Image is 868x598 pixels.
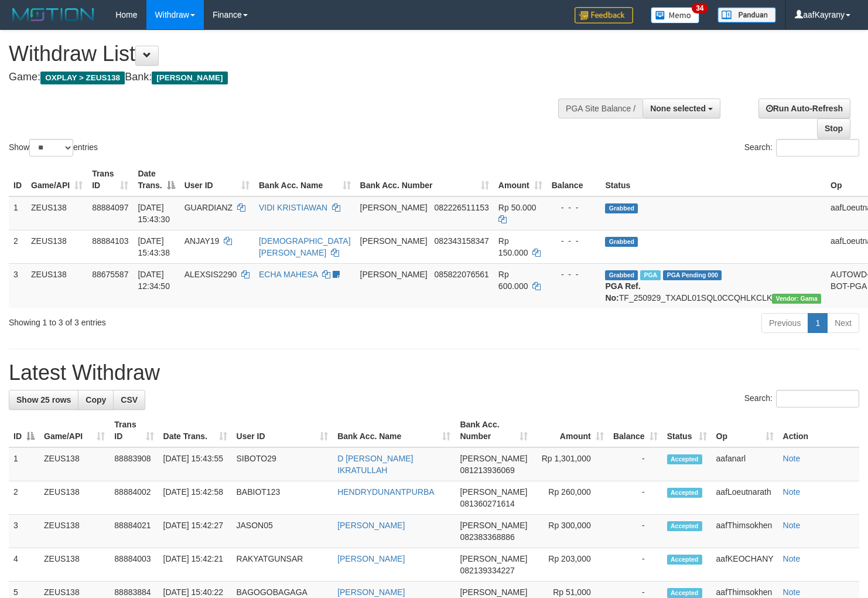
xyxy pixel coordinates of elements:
span: Accepted [667,488,702,498]
span: Copy [86,395,106,405]
h1: Latest Withdraw [9,361,859,385]
a: [PERSON_NAME] [337,587,405,597]
span: Copy 085822076561 to clipboard [434,270,488,279]
span: [PERSON_NAME] [460,487,527,497]
td: 3 [9,263,26,308]
label: Search: [744,139,859,157]
div: - - - [552,235,596,247]
a: D [PERSON_NAME] IKRATULLAH [337,454,413,475]
span: Copy 081213936069 to clipboard [460,466,514,475]
span: [PERSON_NAME] [460,454,527,463]
span: Copy 082139334227 to clipboard [460,566,514,575]
span: Rp 150.000 [498,236,528,257]
a: [PERSON_NAME] [337,554,405,563]
span: [DATE] 15:43:30 [138,203,170,224]
span: Copy 081360271614 to clipboard [460,499,514,508]
a: [PERSON_NAME] [337,521,405,530]
td: 88884021 [110,515,158,548]
span: Rp 600.000 [498,270,528,291]
select: Showentries [29,139,73,157]
a: Note [783,454,801,463]
span: [DATE] 12:34:50 [138,270,170,291]
span: Show 25 rows [16,395,71,405]
span: Copy 082226511153 to clipboard [434,203,488,212]
td: ZEUS138 [39,447,110,481]
span: Vendor URL: https://trx31.1velocity.biz [772,294,821,304]
td: aafKEOCHANY [712,548,778,582]
span: Accepted [667,454,702,464]
div: Showing 1 to 3 of 3 entries [9,312,353,328]
span: None selected [650,104,706,113]
th: Balance: activate to sort column ascending [609,414,662,447]
img: panduan.png [717,7,776,23]
th: Trans ID: activate to sort column ascending [110,414,158,447]
td: 88883908 [110,447,158,481]
span: Grabbed [605,203,638,213]
th: ID: activate to sort column descending [9,414,39,447]
a: Note [783,554,801,563]
div: PGA Site Balance / [558,98,643,118]
label: Show entries [9,139,98,157]
span: 88675587 [92,270,128,279]
td: ZEUS138 [39,481,110,515]
td: BABIOT123 [232,481,333,515]
td: Rp 1,301,000 [532,447,609,481]
span: OXPLAY > ZEUS138 [40,72,125,84]
a: Note [783,521,801,530]
td: [DATE] 15:42:58 [159,481,232,515]
a: Stop [817,118,850,138]
span: [PERSON_NAME] [460,521,527,530]
td: 3 [9,515,39,548]
td: Rp 260,000 [532,481,609,515]
th: Op: activate to sort column ascending [712,414,778,447]
a: Show 25 rows [9,390,78,410]
td: - [609,548,662,582]
td: ZEUS138 [26,263,87,308]
a: VIDI KRISTIAWAN [259,203,327,212]
button: None selected [643,98,720,118]
th: Date Trans.: activate to sort column ascending [159,414,232,447]
th: Bank Acc. Name: activate to sort column ascending [333,414,455,447]
td: 88884002 [110,481,158,515]
a: Note [783,587,801,597]
th: Game/API: activate to sort column ascending [39,414,110,447]
span: Accepted [667,521,702,531]
span: CSV [121,395,138,405]
a: Run Auto-Refresh [758,98,850,118]
span: Marked by aafpengsreynich [640,270,661,280]
input: Search: [776,390,859,407]
h1: Withdraw List [9,42,567,66]
td: TF_250929_TXADL01SQL0CCQHLKCLK [600,263,826,308]
span: [PERSON_NAME] [460,587,527,597]
td: SIBOTO29 [232,447,333,481]
th: Trans ID: activate to sort column ascending [87,163,133,196]
span: Copy 082343158347 to clipboard [434,236,488,246]
td: Rp 203,000 [532,548,609,582]
th: Bank Acc. Number: activate to sort column ascending [455,414,532,447]
th: Bank Acc. Name: activate to sort column ascending [254,163,356,196]
span: [PERSON_NAME] [460,554,527,563]
td: 1 [9,196,26,230]
span: [PERSON_NAME] [360,236,428,246]
td: - [609,515,662,548]
div: - - - [552,202,596,213]
td: 2 [9,230,26,263]
td: - [609,447,662,481]
td: ZEUS138 [26,196,87,230]
img: MOTION_logo.png [9,6,98,23]
a: Previous [761,313,808,333]
td: aafLoeutnarath [712,481,778,515]
a: Note [783,487,801,497]
td: 2 [9,481,39,515]
span: [PERSON_NAME] [152,72,227,84]
td: 88884003 [110,548,158,582]
th: Amount: activate to sort column ascending [494,163,547,196]
th: Bank Acc. Number: activate to sort column ascending [356,163,494,196]
label: Search: [744,390,859,407]
b: PGA Ref. No: [605,281,640,303]
span: Accepted [667,555,702,565]
td: [DATE] 15:42:21 [159,548,232,582]
span: Copy 082383368886 to clipboard [460,532,514,542]
a: CSV [113,390,145,410]
span: ANJAY19 [184,236,220,246]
